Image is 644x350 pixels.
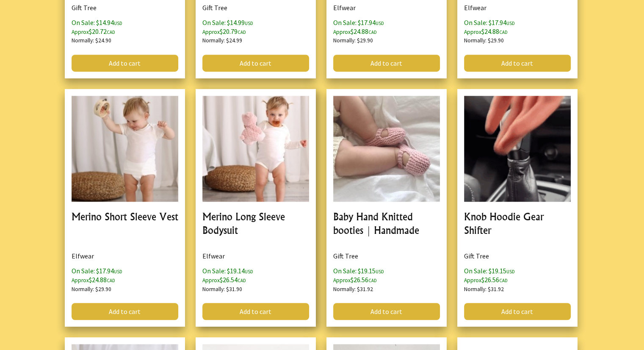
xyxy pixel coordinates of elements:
[72,303,178,320] a: Add to cart
[333,55,440,72] a: Add to cart
[72,55,178,72] a: Add to cart
[464,303,571,320] a: Add to cart
[333,303,440,320] a: Add to cart
[202,303,309,320] a: Add to cart
[202,55,309,72] a: Add to cart
[464,55,571,72] a: Add to cart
